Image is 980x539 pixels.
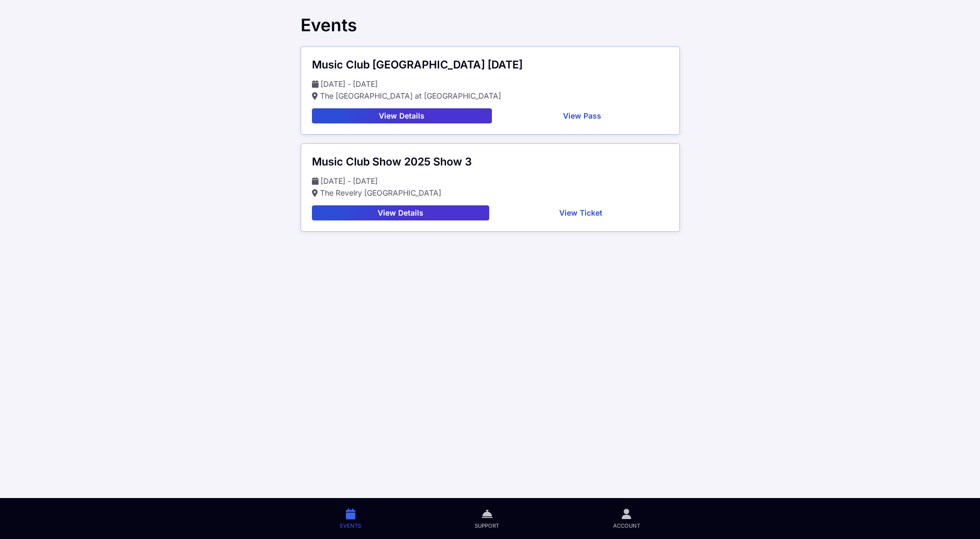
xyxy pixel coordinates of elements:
button: View Details [312,108,492,123]
div: Music Club [GEOGRAPHIC_DATA] [DATE] [312,58,669,72]
div: Events [301,15,680,36]
span: Account [613,522,640,529]
span: Support [475,522,499,529]
p: [DATE] - [DATE] [312,175,669,187]
a: Support [418,498,556,539]
button: View Details [312,205,490,220]
button: View Ticket [494,205,669,220]
p: The Revelry [GEOGRAPHIC_DATA] [312,187,669,199]
p: [DATE] - [DATE] [312,78,669,90]
a: Events [283,498,418,539]
span: Events [340,522,361,529]
button: View Pass [496,108,669,123]
a: Account [556,498,697,539]
p: The [GEOGRAPHIC_DATA] at [GEOGRAPHIC_DATA] [312,90,669,102]
div: Music Club Show 2025 Show 3 [312,155,669,169]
